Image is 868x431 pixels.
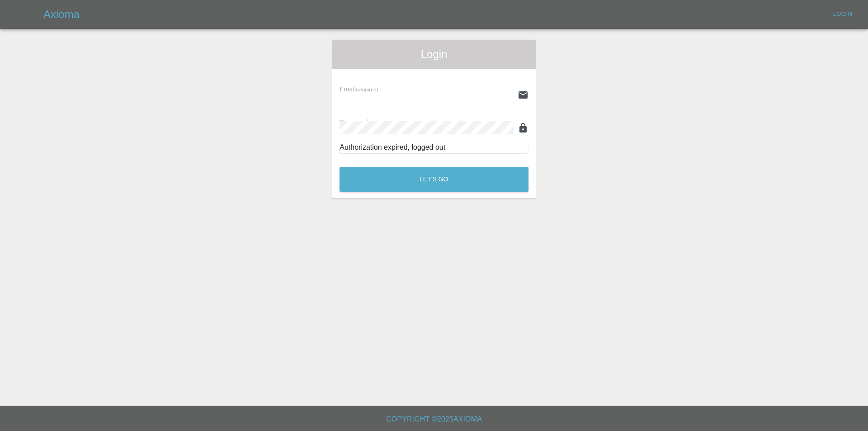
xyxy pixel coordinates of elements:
[340,118,390,126] span: Password
[356,87,378,92] small: (required)
[7,413,861,426] h6: Copyright © 2025 Axioma
[368,120,391,125] small: (required)
[340,142,528,153] div: Authorization expired, logged out
[340,47,528,62] span: Login
[340,85,378,93] span: Email
[43,7,80,22] h5: Axioma
[340,167,528,192] button: Let's Go
[828,7,857,21] a: Login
